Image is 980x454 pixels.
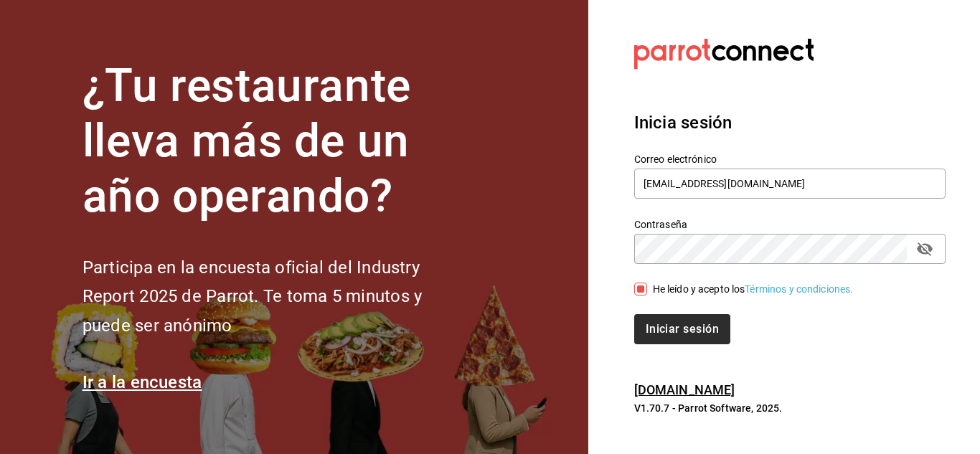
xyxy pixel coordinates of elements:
div: He leído y acepto los [653,282,854,297]
button: passwordField [913,237,937,261]
h3: Inicia sesión [634,110,946,136]
label: Contraseña [634,219,946,230]
label: Correo electrónico [634,154,946,164]
a: Ir a la encuesta [83,372,202,392]
a: Términos y condiciones. [745,283,853,295]
h2: Participa en la encuesta oficial del Industry Report 2025 de Parrot. Te toma 5 minutos y puede se... [83,253,470,341]
input: Ingresa tu correo electrónico [634,169,946,199]
button: Iniciar sesión [634,314,730,344]
a: [DOMAIN_NAME] [634,382,735,397]
h1: ¿Tu restaurante lleva más de un año operando? [83,59,470,224]
p: V1.70.7 - Parrot Software, 2025. [634,401,946,415]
